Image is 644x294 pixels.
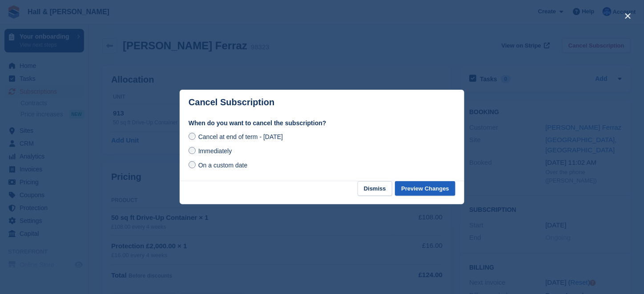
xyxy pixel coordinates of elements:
[395,181,455,196] button: Preview Changes
[189,119,455,128] label: When do you want to cancel the subscription?
[189,133,196,140] input: Cancel at end of term - [DATE]
[198,162,248,169] span: On a custom date
[189,97,274,107] p: Cancel Subscription
[189,161,196,168] input: On a custom date
[198,147,232,155] span: Immediately
[621,9,635,23] button: close
[189,147,196,154] input: Immediately
[198,133,283,140] span: Cancel at end of term - [DATE]
[358,181,392,196] button: Dismiss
